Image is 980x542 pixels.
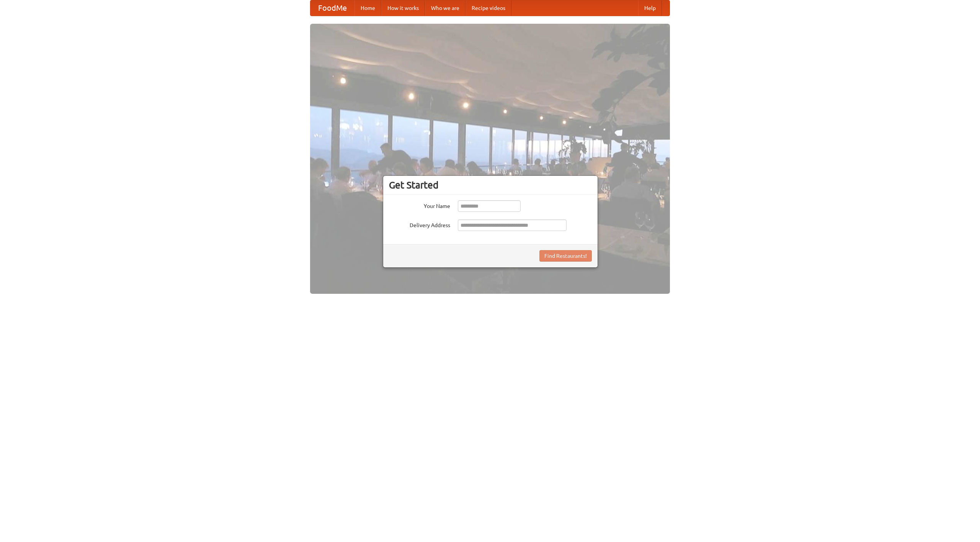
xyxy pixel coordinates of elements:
label: Delivery Address [389,219,450,229]
a: Home [354,0,381,16]
a: Who we are [425,0,465,16]
button: Find Restaurants! [539,250,592,262]
a: Help [638,0,662,16]
a: FoodMe [310,0,354,16]
a: Recipe videos [465,0,511,16]
a: How it works [381,0,425,16]
label: Your Name [389,200,450,210]
h3: Get Started [389,179,592,191]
